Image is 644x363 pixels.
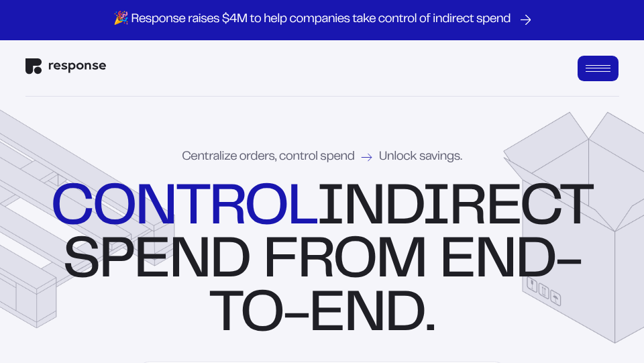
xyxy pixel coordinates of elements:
[51,184,317,236] strong: control
[182,151,462,164] div: Centralize orders, control spend
[578,56,619,81] button: Open Menu
[45,183,599,343] div: indirect spend from end-to-end.
[379,151,462,164] span: Unlock savings.
[113,12,511,28] p: 🎉 Response raises $4M to help companies take control of indirect spend
[25,58,106,74] img: Response Logo
[25,58,106,78] a: Response Home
